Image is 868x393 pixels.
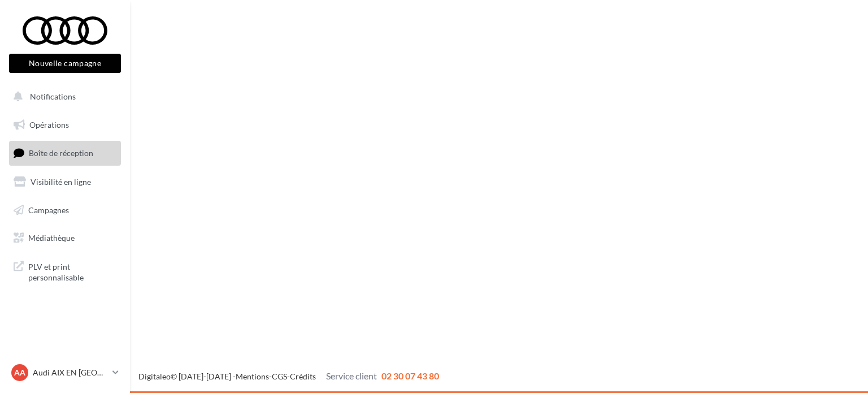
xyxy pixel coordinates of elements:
span: Visibilité en ligne [31,177,91,187]
span: 02 30 07 43 80 [381,370,439,381]
button: Notifications [7,85,119,109]
span: AA [14,367,25,378]
a: CGS [272,372,287,381]
a: AA Audi AIX EN [GEOGRAPHIC_DATA] [9,362,121,383]
button: Nouvelle campagne [9,54,121,73]
a: Opérations [7,113,123,137]
a: Crédits [290,372,316,381]
p: Audi AIX EN [GEOGRAPHIC_DATA] [33,367,108,378]
span: Service client [326,370,377,381]
span: Notifications [30,92,76,101]
a: Visibilité en ligne [7,170,123,194]
span: PLV et print personnalisable [28,259,116,283]
a: PLV et print personnalisable [7,254,123,288]
span: © [DATE]-[DATE] - - - [138,372,439,381]
a: Boîte de réception [7,141,123,165]
span: Opérations [29,120,69,129]
span: Médiathèque [28,233,75,243]
a: Digitaleo [138,372,171,381]
span: Campagnes [28,205,69,214]
a: Campagnes [7,198,123,222]
a: Médiathèque [7,226,123,250]
span: Boîte de réception [29,148,93,158]
a: Mentions [236,372,269,381]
